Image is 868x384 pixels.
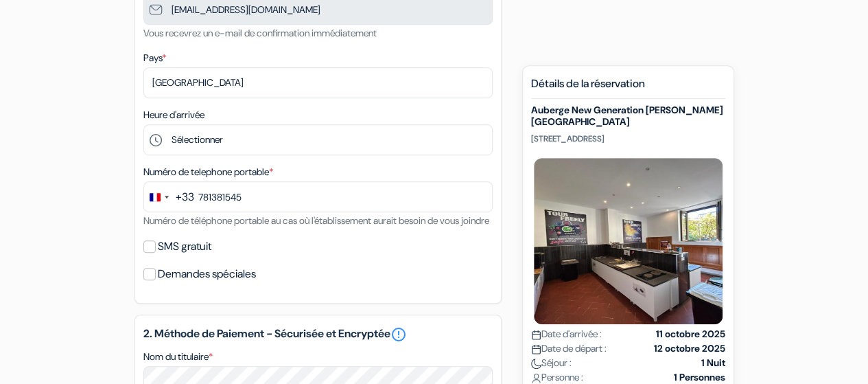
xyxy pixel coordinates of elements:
strong: 1 Nuit [701,356,725,370]
a: error_outline [390,326,407,343]
label: Heure d'arrivée [143,108,204,122]
img: user_icon.svg [531,373,541,383]
span: Séjour : [531,356,572,370]
label: Pays [143,51,166,65]
img: calendar.svg [531,330,541,340]
div: +33 [176,189,194,205]
button: Change country, selected France (+33) [144,182,194,212]
h5: Détails de la réservation [531,77,725,99]
label: SMS gratuit [158,237,211,256]
p: [STREET_ADDRESS] [531,133,725,144]
label: Demandes spéciales [158,264,256,284]
span: Date de départ : [531,341,607,356]
small: Numéro de téléphone portable au cas où l'établissement aurait besoin de vous joindre [143,214,489,227]
h5: Auberge New Generation [PERSON_NAME][GEOGRAPHIC_DATA] [531,104,725,128]
img: moon.svg [531,359,541,369]
strong: 12 octobre 2025 [654,341,725,356]
h5: 2. Méthode de Paiement - Sécurisée et Encryptée [143,326,493,343]
strong: 11 octobre 2025 [656,327,725,341]
small: Vous recevrez un e-mail de confirmation immédiatement [143,27,377,39]
span: Date d'arrivée : [531,327,602,341]
label: Numéro de telephone portable [143,165,273,179]
img: calendar.svg [531,344,541,354]
input: 6 12 34 56 78 [143,181,493,212]
label: Nom du titulaire [143,350,213,364]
